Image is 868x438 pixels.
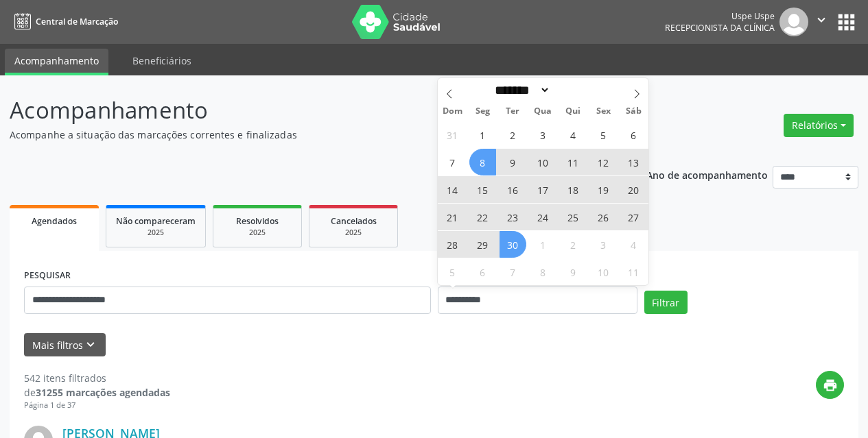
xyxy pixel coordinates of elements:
span: Outubro 11, 2025 [620,258,647,285]
span: Outubro 4, 2025 [620,231,647,258]
span: Outubro 1, 2025 [530,231,556,258]
span: Outubro 8, 2025 [530,258,556,285]
button: Filtrar [644,291,688,314]
span: Setembro 25, 2025 [560,204,587,230]
strong: 31255 marcações agendadas [36,386,170,399]
span: Outubro 2, 2025 [560,231,587,258]
a: Acompanhamento [5,49,108,75]
button:  [808,8,834,36]
div: Uspe Uspe [665,10,775,22]
span: Outubro 7, 2025 [500,258,526,285]
i: print [823,378,838,393]
span: Qui [558,107,588,116]
span: Setembro 27, 2025 [620,204,647,230]
span: Setembro 15, 2025 [469,176,496,203]
span: Cancelados [331,215,377,227]
span: Setembro 24, 2025 [530,204,556,230]
p: Acompanhe a situação das marcações correntes e finalizadas [10,127,604,142]
span: Setembro 1, 2025 [469,121,496,148]
p: Acompanhamento [10,93,604,127]
span: Agendados [32,215,77,227]
span: Setembro 14, 2025 [439,176,466,203]
p: Ano de acompanhamento [646,166,768,183]
button: Relatórios [784,114,854,137]
span: Setembro 9, 2025 [500,149,526,175]
span: Não compareceram [116,215,196,227]
a: Central de Marcação [10,10,118,33]
span: Setembro 23, 2025 [500,204,526,230]
span: Setembro 26, 2025 [590,204,617,230]
span: Sáb [618,107,648,116]
span: Setembro 20, 2025 [620,176,647,203]
button: Mais filtroskeyboard_arrow_down [24,333,106,357]
div: 2025 [116,228,196,238]
span: Setembro 16, 2025 [500,176,526,203]
span: Qua [528,107,558,116]
span: Setembro 29, 2025 [469,231,496,258]
span: Setembro 12, 2025 [590,149,617,175]
span: Setembro 18, 2025 [560,176,587,203]
div: de [24,385,170,400]
i:  [814,12,829,27]
div: 542 itens filtrados [24,371,170,385]
span: Outubro 3, 2025 [590,231,617,258]
img: img [779,8,808,36]
span: Setembro 2, 2025 [500,121,526,148]
select: Month [491,83,551,97]
div: 2025 [223,228,292,238]
label: PESQUISAR [24,265,71,287]
span: Setembro 28, 2025 [439,231,466,258]
span: Resolvidos [236,215,279,227]
span: Outubro 6, 2025 [469,258,496,285]
a: Beneficiários [123,49,201,73]
span: Ter [497,107,528,116]
span: Setembro 22, 2025 [469,204,496,230]
div: 2025 [319,228,388,238]
span: Outubro 9, 2025 [560,258,587,285]
span: Setembro 4, 2025 [560,121,587,148]
span: Setembro 30, 2025 [500,231,526,258]
span: Central de Marcação [36,16,118,27]
span: Setembro 11, 2025 [560,149,587,175]
span: Setembro 19, 2025 [590,176,617,203]
button: print [816,371,844,399]
span: Dom [438,107,468,116]
span: Setembro 10, 2025 [530,149,556,175]
span: Agosto 31, 2025 [439,121,466,148]
span: Recepcionista da clínica [665,22,775,34]
span: Setembro 6, 2025 [620,121,647,148]
span: Sex [588,107,618,116]
span: Outubro 10, 2025 [590,258,617,285]
span: Setembro 13, 2025 [620,149,647,175]
i: keyboard_arrow_down [83,337,98,352]
span: Setembro 17, 2025 [530,176,556,203]
span: Seg [467,107,497,116]
span: Setembro 8, 2025 [469,149,496,175]
input: Year [550,83,596,97]
span: Setembro 21, 2025 [439,204,466,230]
button: apps [834,10,858,34]
span: Outubro 5, 2025 [439,258,466,285]
span: Setembro 5, 2025 [590,121,617,148]
span: Setembro 3, 2025 [530,121,556,148]
span: Setembro 7, 2025 [439,149,466,175]
div: Página 1 de 37 [24,400,170,411]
